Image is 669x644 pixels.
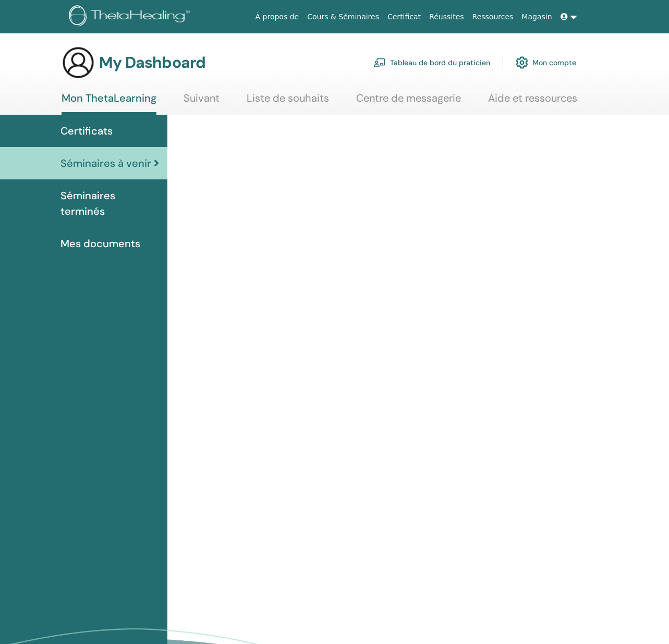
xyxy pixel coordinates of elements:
a: Centre de messagerie [356,92,461,112]
a: Liste de souhaits [247,92,329,112]
a: À propos de [251,7,303,27]
span: Séminaires terminés [60,188,159,219]
img: chalkboard-teacher.svg [373,58,386,67]
img: generic-user-icon.jpg [62,46,95,79]
a: Tableau de bord du praticien [373,51,490,74]
a: Certificat [383,7,425,27]
a: Suivant [184,92,220,112]
a: Réussites [425,7,468,27]
span: Certificats [60,123,113,139]
a: Aide et ressources [488,92,577,112]
h3: My Dashboard [99,53,205,72]
a: Magasin [517,7,556,27]
img: logo.png [69,5,193,29]
img: cog.svg [516,54,528,71]
a: Ressources [468,7,518,27]
a: Mon ThetaLearning [62,92,156,115]
span: Mes documents [60,236,140,251]
a: Mon compte [516,51,576,74]
a: Cours & Séminaires [303,7,383,27]
span: Séminaires à venir [60,155,151,171]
